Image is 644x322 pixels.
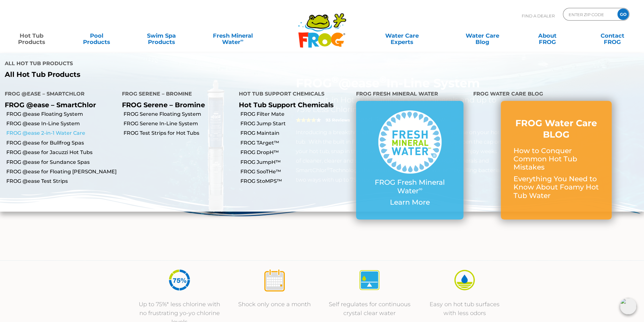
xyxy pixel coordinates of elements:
h4: FROG @ease – SmartChlor [5,88,112,101]
p: Self regulates for continuous crystal clear water [328,300,411,318]
a: AboutFROG [522,29,573,42]
a: FROG Serene In-Line System [124,120,234,127]
a: FROG @ease In-Line System [6,120,117,127]
img: icon-atease-easy-on [453,268,476,292]
a: FROG @ease for Jacuzzi Hot Tubs [6,149,117,156]
img: icon-atease-self-regulates [358,268,381,292]
a: FROG Fresh Mineral Water∞ Learn More [369,110,451,210]
p: FROG Fresh Mineral Water [369,178,451,195]
a: FROG @ease 2-in-1 Water Care [6,130,117,137]
p: FROG Serene – Bromine [122,101,230,109]
a: Hot Tub Support Chemicals [239,101,334,109]
p: Shock only once a month [233,300,316,309]
a: Swim SpaProducts [136,29,187,42]
img: icon-atease-75percent-less [168,268,191,292]
p: Find A Dealer [522,8,555,24]
sup: ∞ [240,38,244,43]
p: Easy on hot tub surfaces with less odors [424,300,506,318]
a: FROG Maintain [240,130,351,137]
a: FROG DropH™ [240,149,351,156]
a: PoolProducts [71,29,122,42]
h3: FROG Water Care BLOG [513,117,599,140]
a: Fresh MineralWater∞ [201,29,264,42]
a: FROG @ease for Floating [PERSON_NAME] [6,168,117,175]
input: GO [617,9,629,20]
input: Zip Code Form [568,10,611,19]
a: FROG TArget™ [240,139,351,146]
h4: Hot Tub Support Chemicals [239,88,347,101]
a: All Hot Tub Products [5,71,317,79]
img: icon-atease-shock-once [263,268,286,292]
h4: FROG Serene – Bromine [122,88,230,101]
a: FROG @ease Floating System [6,111,117,118]
h4: All Hot Tub Products [5,58,317,71]
img: openIcon [620,298,636,314]
a: Water CareBlog [457,29,508,42]
p: How to Conquer Common Hot Tub Mistakes [513,147,599,172]
p: FROG @ease – SmartChlor [5,101,112,109]
a: FROG @ease for Bullfrog Spas [6,139,117,146]
a: FROG Jump Start [240,120,351,127]
a: Water CareExperts [361,29,443,42]
a: FROG SooTHe™ [240,168,351,175]
h4: FROG Fresh Mineral Water [356,88,464,101]
sup: ∞ [419,186,423,192]
a: FROG StoMPS™ [240,178,351,185]
p: Everything You Need to Know About Foamy Hot Tub Water [513,175,599,200]
h4: FROG Water Care Blog [473,88,639,101]
p: Learn More [369,198,451,207]
a: FROG Filter Mate [240,111,351,118]
a: FROG @ease for Sundance Spas [6,159,117,166]
a: FROG @ease Test Strips [6,178,117,185]
a: FROG JumpH™ [240,159,351,166]
a: FROG Serene Floating System [124,111,234,118]
a: Hot TubProducts [6,29,57,42]
a: ContactFROG [587,29,637,42]
a: FROG Test Strips for Hot Tubs [124,130,234,137]
a: FROG Water Care BLOG How to Conquer Common Hot Tub Mistakes Everything You Need to Know About Foa... [513,117,599,203]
